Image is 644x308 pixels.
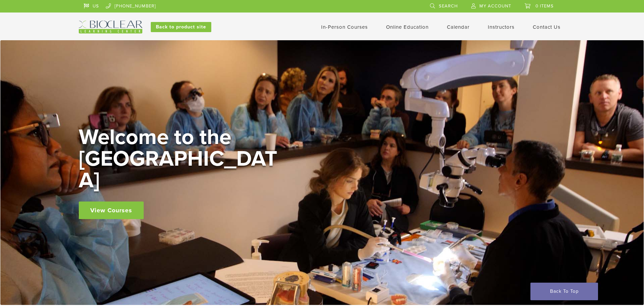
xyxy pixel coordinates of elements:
[488,24,515,30] a: Instructors
[447,24,470,30] a: Calendar
[535,3,554,9] span: 0 items
[79,21,142,33] img: Bioclear
[321,24,368,30] a: In-Person Courses
[386,24,429,30] a: Online Education
[530,283,598,300] a: Back To Top
[439,3,458,9] span: Search
[79,202,144,219] a: View Courses
[479,3,511,9] span: My Account
[533,24,560,30] a: Contact Us
[79,126,282,191] h2: Welcome to the [GEOGRAPHIC_DATA]
[151,22,211,32] a: Back to product site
